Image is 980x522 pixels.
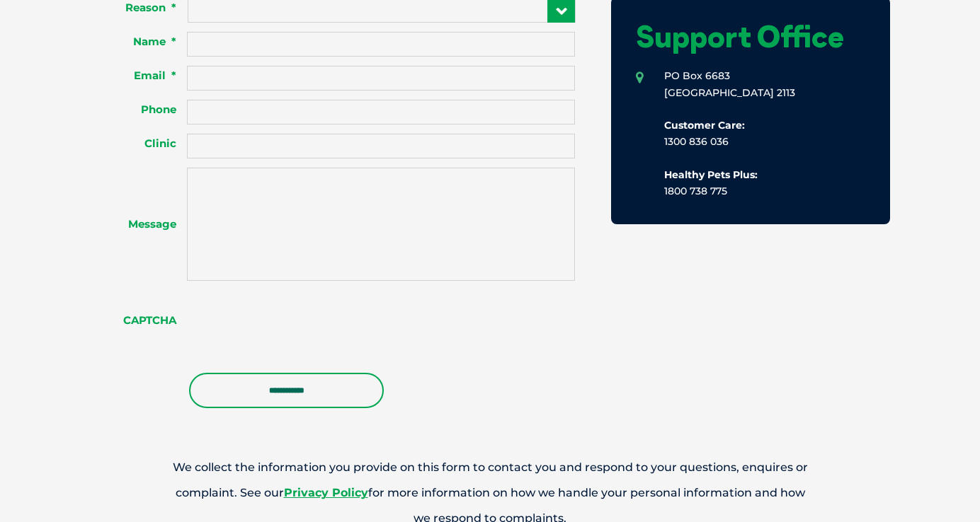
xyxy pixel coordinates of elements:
[90,313,187,327] label: CAPTCHA
[664,119,745,132] b: Customer Care:
[90,217,187,231] label: Message
[187,295,402,350] iframe: reCAPTCHA
[90,1,187,15] label: Reason
[284,486,368,499] a: Privacy Policy
[90,103,187,117] label: Phone
[90,137,187,151] label: Clinic
[636,22,865,52] h1: Support Office
[90,35,187,49] label: Name
[90,69,187,83] label: Email
[636,68,865,199] li: PO Box 6683 [GEOGRAPHIC_DATA] 2113 1300 836 036 1800 738 775
[664,168,758,181] b: Healthy Pets Plus:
